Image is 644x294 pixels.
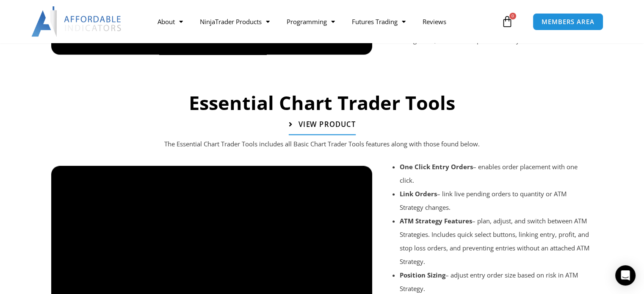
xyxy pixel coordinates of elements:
[509,13,516,19] span: 0
[31,6,122,37] img: LogoAI | Affordable Indicators – NinjaTrader
[400,190,437,198] strong: Link Orders
[68,138,576,150] p: The Essential Chart Trader Tools includes all Basic Chart Trader Tools features along with those ...
[489,9,526,34] a: 0
[400,160,592,187] li: – enables order placement with one click.
[414,12,455,31] a: Reviews
[615,265,636,286] div: Open Intercom Messenger
[400,187,592,214] li: – link live pending orders to quantity or ATM Strategy changes.
[400,271,445,279] strong: Position Sizing
[191,12,278,31] a: NinjaTrader Products
[149,12,499,31] nav: Menu
[400,217,472,225] strong: ATM Strategy Features
[288,114,355,135] a: View Product
[400,214,592,268] li: – plan, adjust, and switch between ATM Strategies. Includes quick select buttons, linking entry, ...
[542,19,594,25] span: MEMBERS AREA
[278,12,343,31] a: Programming
[47,91,597,115] h2: Essential Chart Trader Tools
[533,13,603,30] a: MEMBERS AREA
[149,12,191,31] a: About
[298,121,355,128] span: View Product
[343,12,414,31] a: Futures Trading
[400,162,473,171] strong: One Click Entry Orders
